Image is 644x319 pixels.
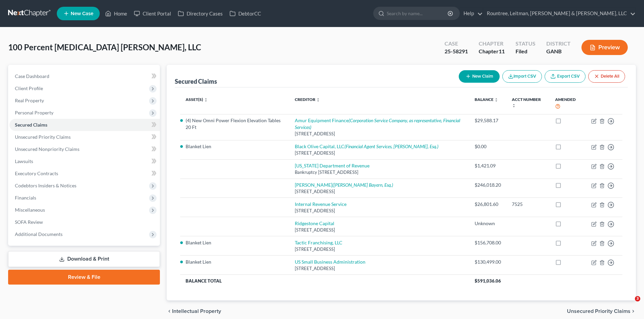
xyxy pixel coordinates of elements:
[295,259,365,265] a: US Small Business Administration
[512,201,544,208] div: 7525
[295,182,393,188] a: [PERSON_NAME]([PERSON_NAME] Bayern, Esq.)
[295,150,464,156] div: [STREET_ADDRESS]
[475,117,501,124] div: $29,588.17
[167,309,172,314] i: chevron_left
[9,131,160,143] a: Unsecured Priority Claims
[316,98,320,102] i: unfold_more
[15,122,47,128] span: Secured Claims
[295,240,342,245] a: Tactic Franchising, LLC
[15,85,43,91] span: Client Profile
[9,143,160,155] a: Unsecured Nonpriority Claims
[15,146,79,152] span: Unsecured Nonpriority Claims
[295,246,464,252] div: [STREET_ADDRESS]
[512,97,541,108] a: Acct Number unfold_more
[186,259,284,265] li: Blanket Lien
[332,182,393,188] i: ([PERSON_NAME] Bayern, Esq.)
[71,11,93,16] span: New Case
[295,227,464,233] div: [STREET_ADDRESS]
[295,265,464,272] div: [STREET_ADDRESS]
[186,117,284,131] li: (4) New Omni Power Flexion Elevation Tables 20 Ft
[475,201,501,208] div: $26,801.60
[15,98,44,103] span: Real Property
[512,104,516,108] i: unfold_more
[581,40,628,55] button: Preview
[15,195,36,201] span: Financials
[174,7,226,20] a: Directory Cases
[344,143,438,149] i: (Financial Agent Services, [PERSON_NAME], Esq.)
[295,117,460,130] i: (Corporation Service Company, as representative, Financial Services)
[295,169,464,176] div: Bankruptcy [STREET_ADDRESS]
[588,70,625,83] button: Delete All
[15,73,49,79] span: Case Dashboard
[567,309,630,314] span: Unsecured Priority Claims
[475,278,501,284] span: $591,036.06
[295,188,464,195] div: [STREET_ADDRESS]
[8,42,201,52] span: 100 Percent [MEDICAL_DATA] [PERSON_NAME], LLC
[295,208,464,214] div: [STREET_ADDRESS]
[475,143,501,150] div: $0.00
[295,220,334,226] a: Ridgestone Capital
[459,70,500,83] button: New Claim
[15,110,53,115] span: Personal Property
[494,98,498,102] i: unfold_more
[15,219,43,225] span: SOFA Review
[295,143,438,149] a: Black Olive Capital, LLC(Financial Agent Services, [PERSON_NAME], Esq.)
[15,170,58,176] span: Executory Contracts
[475,182,501,188] div: $246,018.20
[15,207,45,213] span: Miscellaneous
[9,155,160,167] a: Lawsuits
[15,231,63,237] span: Additional Documents
[295,163,369,168] a: [US_STATE] Department of Revenue
[479,48,505,55] div: Chapter
[546,48,571,55] div: GANB
[186,239,284,246] li: Blanket Lien
[475,239,501,246] div: $156,708.00
[621,296,637,312] iframe: Intercom live chat
[475,220,501,227] div: Unknown
[499,48,505,54] span: 11
[9,216,160,228] a: SOFA Review
[475,259,501,265] div: $130,499.00
[550,93,586,114] th: Amended
[567,309,636,314] button: Unsecured Priority Claims chevron_right
[175,77,217,85] div: Secured Claims
[186,143,284,150] li: Blanket Lien
[516,40,535,48] div: Status
[295,117,460,130] a: Amur Equipment Finance(Corporation Service Company, as representative, Financial Services)
[8,270,160,285] a: Review & File
[102,7,130,20] a: Home
[167,309,221,314] button: chevron_left Intellectual Property
[460,7,483,20] a: Help
[445,48,468,55] div: 25-58291
[295,131,464,137] div: [STREET_ADDRESS]
[295,201,347,207] a: Internal Revenue Service
[9,70,160,82] a: Case Dashboard
[15,134,71,140] span: Unsecured Priority Claims
[479,40,505,48] div: Chapter
[9,119,160,131] a: Secured Claims
[180,275,469,287] th: Balance Total
[295,97,320,102] a: Creditor unfold_more
[545,70,586,83] a: Export CSV
[15,158,33,164] span: Lawsuits
[204,98,208,102] i: unfold_more
[635,296,640,301] span: 3
[516,48,535,55] div: Filed
[172,309,221,314] span: Intellectual Property
[226,7,264,20] a: DebtorCC
[387,7,449,20] input: Search by name...
[9,167,160,180] a: Executory Contracts
[483,7,636,20] a: Rountree, Leitman, [PERSON_NAME] & [PERSON_NAME], LLC
[445,40,468,48] div: Case
[186,97,208,102] a: Asset(s) unfold_more
[475,97,498,102] a: Balance unfold_more
[130,7,174,20] a: Client Portal
[15,183,76,188] span: Codebtors Insiders & Notices
[475,162,501,169] div: $1,421.09
[8,251,160,267] a: Download & Print
[502,70,542,83] button: Import CSV
[546,40,571,48] div: District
